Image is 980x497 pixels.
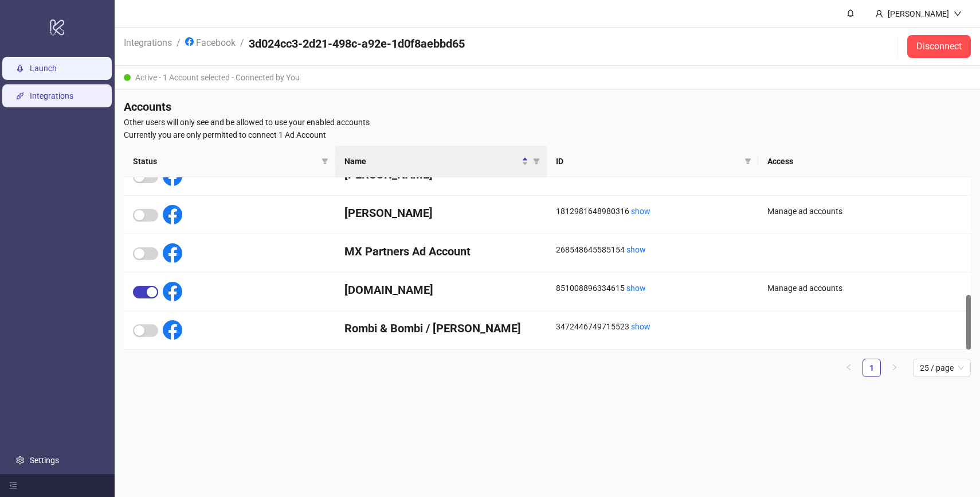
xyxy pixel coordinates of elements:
[758,146,971,177] th: Access
[133,155,317,168] span: Status
[344,282,538,298] h4: [DOMAIN_NAME]
[344,243,538,259] h4: MX Partners Ad Account
[920,359,964,376] span: 25 / page
[556,155,740,168] span: ID
[183,36,238,48] a: Facebook
[335,146,547,177] th: Name
[177,36,181,57] li: /
[124,129,971,141] span: Currently you are only permitted to connect 1 Ad Account
[556,282,749,294] div: 851008896334615
[916,41,962,52] span: Disconnect
[531,153,542,170] span: filter
[344,205,538,221] h4: [PERSON_NAME]
[907,35,971,58] button: Disconnect
[240,36,244,57] li: /
[883,7,954,20] div: [PERSON_NAME]
[885,359,904,377] button: right
[124,99,971,115] h4: Accounts
[319,153,331,170] span: filter
[631,322,650,331] a: show
[845,364,852,371] span: left
[344,155,519,168] span: Name
[840,359,858,377] button: left
[9,482,17,490] span: menu-fold
[124,116,971,129] span: Other users will only see and be allowed to use your enabled accounts
[767,205,962,218] div: Manage ad accounts
[344,320,538,336] h4: Rombi & Bombi / [PERSON_NAME]
[121,36,174,48] a: Integrations
[556,205,749,218] div: 1812981648980316
[863,359,881,377] li: 1
[556,243,749,256] div: 268548645585154
[322,158,328,165] span: filter
[30,91,73,100] a: Integrations
[30,64,57,73] a: Launch
[840,359,858,377] li: Previous Page
[626,245,646,254] a: show
[846,9,854,17] span: bell
[626,284,646,293] a: show
[954,10,962,18] span: down
[556,320,749,333] div: 3472446749715523
[875,10,883,18] span: user
[533,158,540,165] span: filter
[767,282,962,294] div: Manage ad accounts
[30,456,59,465] a: Settings
[891,364,898,371] span: right
[249,36,465,52] h4: 3d024cc3-2d21-498c-a92e-1d0f8aebbd65
[742,153,754,170] span: filter
[885,359,904,377] li: Next Page
[115,66,980,90] div: Active - 1 Account selected - Connected by You
[744,158,751,165] span: filter
[863,359,880,376] a: 1
[631,207,650,216] a: show
[913,359,971,377] div: Page Size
